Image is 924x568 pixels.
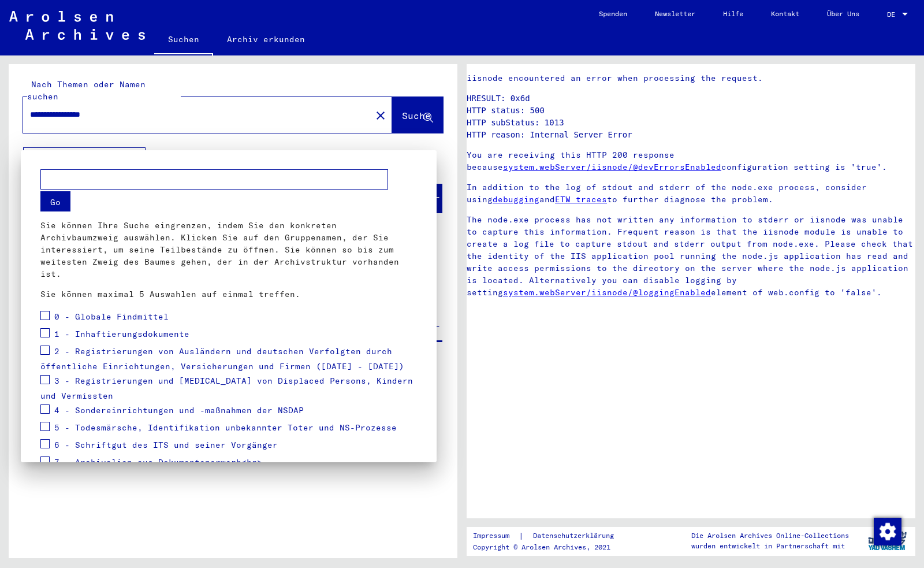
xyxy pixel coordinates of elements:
[874,518,901,545] img: Zustimmung ändern
[40,376,413,402] span: 3 - Registrierungen und [MEDICAL_DATA] von Displaced Persons, Kindern und Vermissten
[54,329,189,339] span: 1 - Inhaftierungsdokumente
[40,288,417,300] p: Sie können maximal 5 Auswahlen auf einmal treffen.
[40,220,417,280] p: Sie können Ihre Suche eingrenzen, indem Sie den konkreten Archivbaumzweig auswählen. Klicken Sie ...
[54,440,278,450] span: 6 - Schriftgut des ITS und seiner Vorgänger
[54,422,397,433] span: 5 - Todesmärsche, Identifikation unbekannter Toter und NS-Prozesse
[54,311,169,322] span: 0 - Globale Findmittel
[54,457,262,467] span: 7 - Archivalien aus Dokumentenerwerb<br>
[40,346,404,372] span: 2 - Registrierungen von Ausländern und deutschen Verfolgten durch öffentliche Einrichtungen, Vers...
[40,191,70,211] button: Go
[873,517,901,545] div: Zustimmung ändern
[54,405,304,415] span: 4 - Sondereinrichtungen und -maßnahmen der NSDAP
